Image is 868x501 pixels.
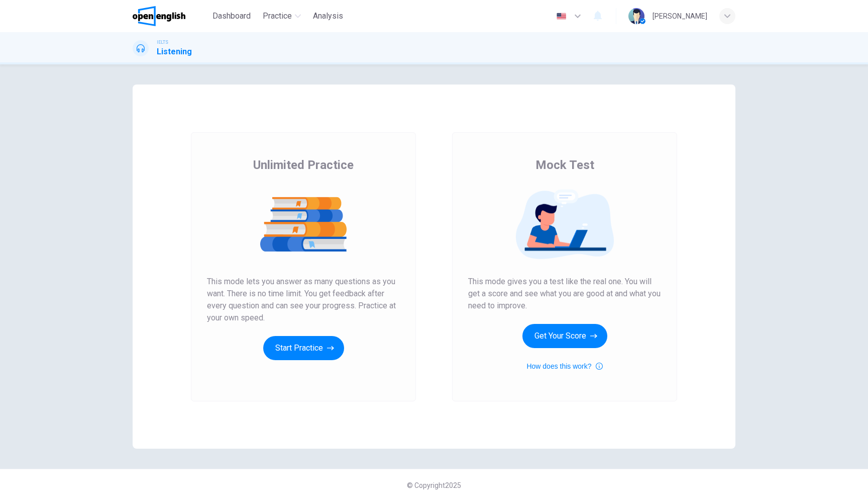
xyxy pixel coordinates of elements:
[208,7,255,25] button: Dashboard
[157,46,192,58] h1: Listening
[653,10,707,22] div: [PERSON_NAME]
[407,481,461,489] span: © Copyright 2025
[263,336,344,360] button: Start Practice
[133,6,208,26] a: OpenEnglish logo
[526,360,602,372] button: How does this work?
[522,324,607,348] button: Get Your Score
[259,7,305,25] button: Practice
[263,10,292,22] span: Practice
[157,39,168,46] span: IELTS
[133,6,185,26] img: OpenEnglish logo
[207,276,400,324] span: This mode lets you answer as many questions as you want. There is no time limit. You get feedback...
[212,10,251,22] span: Dashboard
[468,276,661,312] span: This mode gives you a test like the real one. You will get a score and see what you are good at a...
[555,13,568,20] img: en
[313,10,343,22] span: Analysis
[309,7,347,25] button: Analysis
[628,8,644,24] img: Profile picture
[253,157,354,173] span: Unlimited Practice
[535,157,594,173] span: Mock Test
